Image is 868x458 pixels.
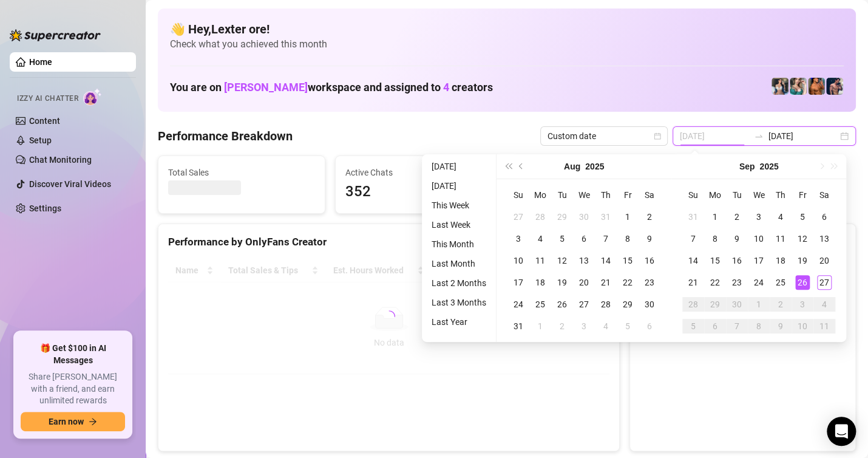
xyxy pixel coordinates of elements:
[555,319,569,333] div: 2
[792,315,813,337] td: 2025-10-10
[168,234,609,250] div: Performance by OnlyFans Creator
[573,272,595,293] td: 2025-08-20
[813,250,835,272] td: 2025-09-20
[642,231,657,246] div: 9
[826,78,843,95] img: Axel
[533,210,548,224] div: 28
[773,275,788,290] div: 25
[682,184,704,206] th: Su
[642,210,657,224] div: 2
[617,250,639,272] td: 2025-08-15
[224,81,308,94] span: [PERSON_NAME]
[813,228,835,250] td: 2025-09-13
[751,253,766,268] div: 17
[682,272,704,293] td: 2025-09-21
[427,198,491,213] li: This Week
[682,250,704,272] td: 2025-09-14
[751,210,766,224] div: 3
[529,315,551,337] td: 2025-09-01
[639,272,660,293] td: 2025-08-23
[168,166,315,179] span: Total Sales
[726,228,748,250] td: 2025-09-09
[730,297,744,312] div: 30
[577,275,591,290] div: 20
[617,184,639,206] th: Fr
[730,231,744,246] div: 9
[682,315,704,337] td: 2025-10-05
[533,275,548,290] div: 18
[617,293,639,315] td: 2025-08-29
[573,293,595,315] td: 2025-08-27
[511,210,526,224] div: 27
[642,275,657,290] div: 23
[748,250,770,272] td: 2025-09-17
[639,315,660,337] td: 2025-09-06
[730,275,744,290] div: 23
[686,253,700,268] div: 14
[89,417,97,426] span: arrow-right
[598,253,613,268] div: 14
[639,250,660,272] td: 2025-08-16
[773,297,788,312] div: 2
[642,319,657,333] div: 6
[507,228,529,250] td: 2025-08-03
[548,127,660,145] span: Custom date
[773,210,788,224] div: 4
[642,297,657,312] div: 30
[686,319,700,333] div: 5
[595,206,617,228] td: 2025-07-31
[751,297,766,312] div: 1
[511,297,526,312] div: 24
[511,231,526,246] div: 3
[770,315,792,337] td: 2025-10-09
[529,272,551,293] td: 2025-08-18
[49,417,84,426] span: Earn now
[726,315,748,337] td: 2025-10-07
[770,272,792,293] td: 2025-09-25
[577,231,591,246] div: 6
[427,159,491,174] li: [DATE]
[427,295,491,310] li: Last 3 Months
[533,319,548,333] div: 1
[817,297,832,312] div: 4
[555,297,569,312] div: 26
[682,206,704,228] td: 2025-08-31
[598,275,613,290] div: 21
[555,275,569,290] div: 19
[585,154,604,179] button: Choose a year
[817,275,832,290] div: 27
[704,293,726,315] td: 2025-09-29
[770,293,792,315] td: 2025-10-02
[551,315,573,337] td: 2025-09-02
[427,256,491,271] li: Last Month
[754,131,764,141] span: to
[170,21,844,38] h4: 👋 Hey, Lexter ore !
[682,228,704,250] td: 2025-09-07
[686,297,700,312] div: 28
[507,315,529,337] td: 2025-08-31
[792,184,813,206] th: Fr
[515,154,528,179] button: Previous month (PageUp)
[751,231,766,246] div: 10
[555,231,569,246] div: 5
[708,210,722,224] div: 1
[598,297,613,312] div: 28
[551,293,573,315] td: 2025-08-26
[790,78,807,95] img: Zaddy
[10,29,101,41] img: logo-BBDzfeDw.svg
[595,228,617,250] td: 2025-08-07
[748,228,770,250] td: 2025-09-10
[639,184,660,206] th: Sa
[507,272,529,293] td: 2025-08-17
[682,293,704,315] td: 2025-09-28
[427,237,491,251] li: This Month
[533,297,548,312] div: 25
[792,228,813,250] td: 2025-09-12
[730,319,744,333] div: 7
[730,253,744,268] div: 16
[555,210,569,224] div: 29
[771,78,788,95] img: Katy
[792,250,813,272] td: 2025-09-19
[573,206,595,228] td: 2025-07-30
[573,315,595,337] td: 2025-09-03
